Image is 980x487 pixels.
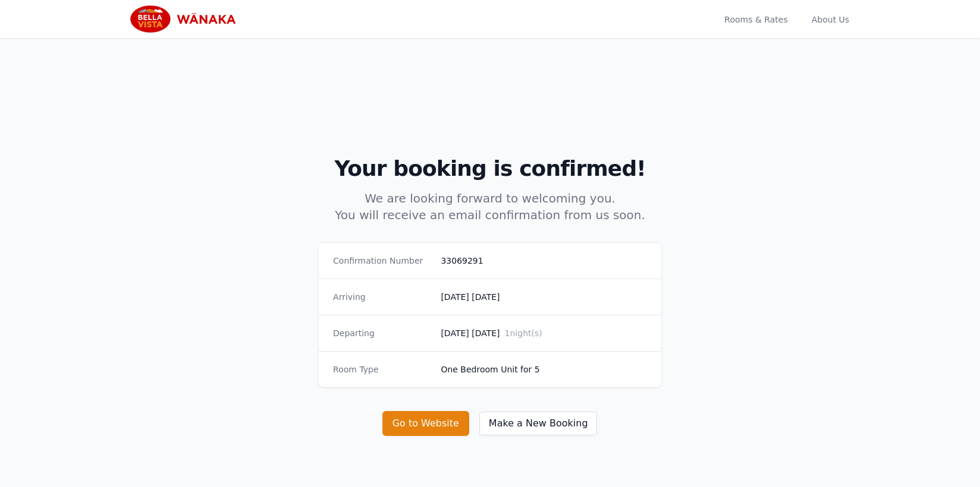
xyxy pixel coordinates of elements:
[382,418,479,429] a: Go to Website
[128,5,243,33] img: Bella Vista Wanaka
[479,411,598,436] button: Make a New Booking
[382,411,469,436] button: Go to Website
[333,363,431,375] dt: Room Type
[441,291,647,303] dd: [DATE] [DATE]
[441,255,647,267] dd: 33069291
[333,291,431,303] dt: Arriving
[441,363,647,375] dd: One Bedroom Unit for 5
[333,255,431,267] dt: Confirmation Number
[140,157,840,181] h2: Your booking is confirmed!
[333,327,431,339] dt: Departing
[262,190,718,223] p: We are looking forward to welcoming you. You will receive an email confirmation from us soon.
[504,328,542,338] span: 1 night(s)
[441,327,647,339] dd: [DATE] [DATE]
